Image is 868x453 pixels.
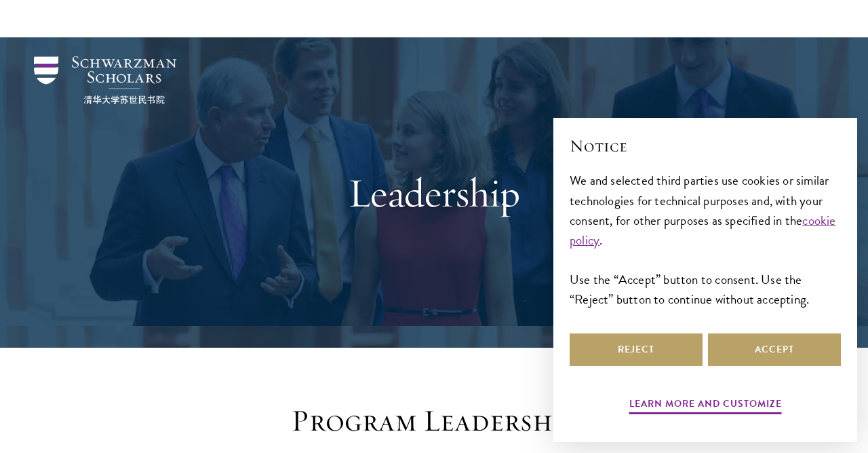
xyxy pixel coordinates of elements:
[570,211,836,250] a: cookie policy
[224,402,644,440] h3: Program Leadership
[34,56,176,104] img: Schwarzman Scholars
[570,170,841,308] div: We and selected third parties use cookies or similar technologies for technical purposes and, wit...
[708,333,841,366] button: Accept
[629,395,782,416] button: Learn more and customize
[570,333,703,366] button: Reject
[200,168,668,217] h1: Leadership
[570,134,841,158] h2: Notice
